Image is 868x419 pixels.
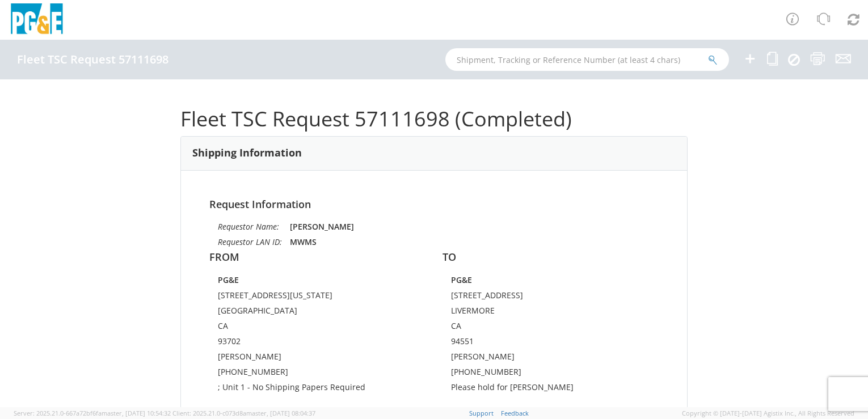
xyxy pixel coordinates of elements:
span: master, [DATE] 08:04:37 [246,409,315,417]
span: Client: 2025.21.0-c073d8a [172,409,315,417]
h4: TO [443,252,659,263]
td: 94551 [451,336,650,351]
i: Requestor Name: [218,221,279,232]
strong: [PERSON_NAME] [290,221,354,232]
i: Requestor LAN ID: [218,236,282,247]
td: Please hold for [PERSON_NAME] [451,382,650,397]
img: pge-logo-06675f144f4cfa6a6814.png [9,3,65,37]
span: master, [DATE] 10:54:32 [102,409,171,417]
span: Copyright © [DATE]-[DATE] Agistix Inc., All Rights Reserved [682,409,854,418]
h4: FROM [209,252,425,263]
strong: MWMS [290,236,317,247]
td: ; Unit 1 - No Shipping Papers Required [218,382,417,397]
td: [PHONE_NUMBER] [451,366,650,382]
span: Server: 2025.21.0-667a72bf6fa [14,409,171,417]
strong: PG&E [218,274,239,285]
input: Shipment, Tracking or Reference Number (at least 4 chars) [445,48,729,71]
td: [GEOGRAPHIC_DATA] [218,305,417,320]
td: [STREET_ADDRESS][US_STATE] [218,290,417,305]
td: CA [218,320,417,336]
a: Support [469,409,494,417]
h4: Request Information [209,199,659,210]
h3: Shipping Information [192,147,302,159]
td: [PERSON_NAME] [218,351,417,366]
td: CA [451,320,650,336]
td: LIVERMORE [451,305,650,320]
td: 93702 [218,336,417,351]
h4: Fleet TSC Request 57111698 [17,53,168,66]
a: Feedback [501,409,529,417]
h1: Fleet TSC Request 57111698 (Completed) [180,108,688,130]
td: [PERSON_NAME] [451,351,650,366]
strong: PG&E [451,274,472,285]
td: [STREET_ADDRESS] [451,290,650,305]
td: [PHONE_NUMBER] [218,366,417,382]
